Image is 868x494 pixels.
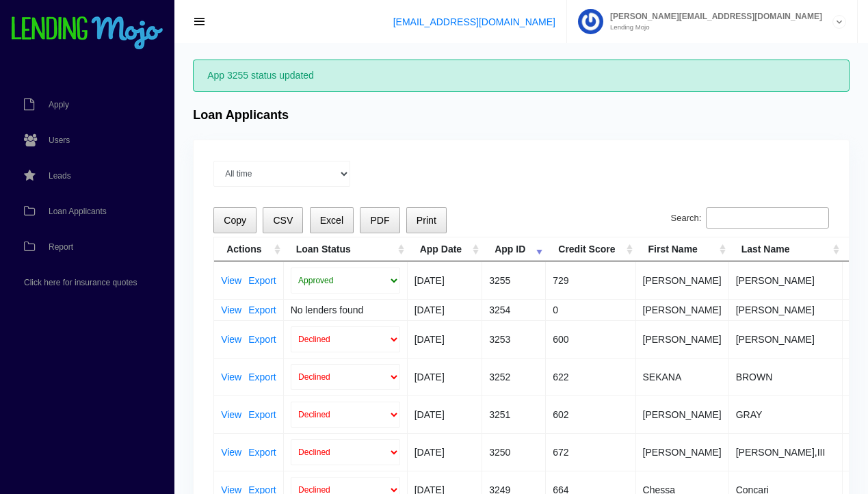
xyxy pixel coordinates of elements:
[284,299,408,320] td: No lenders found
[408,261,482,299] td: [DATE]
[193,108,289,123] h4: Loan Applicants
[49,136,70,144] span: Users
[221,372,241,382] a: View
[408,395,482,433] td: [DATE]
[482,261,546,299] td: 3255
[221,335,241,344] a: View
[248,276,276,285] a: Export
[729,320,843,358] td: [PERSON_NAME]
[546,433,635,471] td: 672
[729,395,843,433] td: GRAY
[49,207,107,216] span: Loan Applicants
[603,24,822,31] small: Lending Mojo
[370,215,389,226] span: PDF
[221,276,241,285] a: View
[546,358,635,395] td: 622
[636,237,729,261] th: First Name: activate to sort column ascending
[636,433,729,471] td: [PERSON_NAME]
[393,16,555,27] a: [EMAIL_ADDRESS][DOMAIN_NAME]
[248,410,276,419] a: Export
[636,261,729,299] td: [PERSON_NAME]
[408,299,482,320] td: [DATE]
[729,261,843,299] td: [PERSON_NAME]
[193,60,850,92] div: App 3255 status updated
[546,320,635,358] td: 600
[221,305,241,315] a: View
[729,358,843,395] td: BROWN
[221,410,241,419] a: View
[408,320,482,358] td: [DATE]
[284,237,408,261] th: Loan Status: activate to sort column ascending
[671,207,829,229] label: Search:
[636,358,729,395] td: SEKANA
[546,299,635,320] td: 0
[24,278,137,287] span: Click here for insurance quotes
[248,372,276,382] a: Export
[578,9,603,34] img: Profile image
[482,395,546,433] td: 3251
[248,447,276,457] a: Export
[546,261,635,299] td: 729
[546,237,635,261] th: Credit Score: activate to sort column ascending
[482,358,546,395] td: 3252
[49,172,71,180] span: Leads
[406,207,447,234] button: Print
[482,433,546,471] td: 3250
[706,207,829,229] input: Search:
[636,299,729,320] td: [PERSON_NAME]
[729,433,843,471] td: [PERSON_NAME],III
[636,395,729,433] td: [PERSON_NAME]
[320,215,343,226] span: Excel
[248,305,276,315] a: Export
[310,207,354,234] button: Excel
[248,335,276,344] a: Export
[224,215,246,226] span: Copy
[636,320,729,358] td: [PERSON_NAME]
[546,395,635,433] td: 602
[263,207,303,234] button: CSV
[360,207,399,234] button: PDF
[482,299,546,320] td: 3254
[603,12,822,21] span: [PERSON_NAME][EMAIL_ADDRESS][DOMAIN_NAME]
[213,207,257,234] button: Copy
[408,358,482,395] td: [DATE]
[49,101,69,109] span: Apply
[729,237,843,261] th: Last Name: activate to sort column ascending
[417,215,436,226] span: Print
[214,237,284,261] th: Actions: activate to sort column ascending
[10,16,164,51] img: logo-small.png
[482,237,546,261] th: App ID: activate to sort column ascending
[273,215,293,226] span: CSV
[408,237,482,261] th: App Date: activate to sort column ascending
[408,433,482,471] td: [DATE]
[729,299,843,320] td: [PERSON_NAME]
[221,447,241,457] a: View
[49,243,73,251] span: Report
[482,320,546,358] td: 3253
